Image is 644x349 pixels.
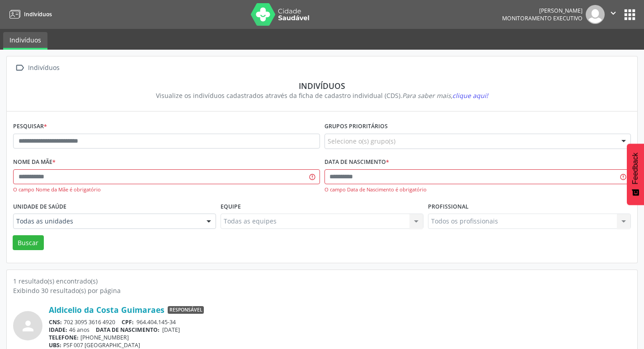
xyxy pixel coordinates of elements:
span: Feedback [631,153,639,184]
span: Monitoramento Executivo [502,14,583,22]
div: Exibindo 30 resultado(s) por página [13,286,631,295]
label: Unidade de saúde [13,200,66,214]
button: Feedback - Mostrar pesquisa [627,144,644,205]
div: 702 3095 3616 4920 [49,318,631,326]
a: Indivíduos [6,7,52,22]
i:  [608,8,618,18]
div: 46 anos [49,326,631,334]
span: IDADE: [49,326,67,334]
a:  Indivíduos [13,61,61,74]
div: Indivíduos [26,61,61,74]
button: Buscar [13,235,44,251]
div: O campo Nome da Mãe é obrigatório [13,186,320,194]
div: O campo Data de Nascimento é obrigatório [324,186,631,194]
button: apps [622,7,638,23]
a: Aldicelio da Costa Guimaraes [49,305,165,315]
div: 1 resultado(s) encontrado(s) [13,276,631,286]
span: Todas as unidades [16,217,197,226]
span: DATA DE NASCIMENTO: [96,326,160,334]
span: CPF: [122,318,134,326]
label: Data de nascimento [324,155,389,169]
img: img [586,5,605,24]
label: Grupos prioritários [324,120,388,134]
span: 964.404.145-34 [136,318,176,326]
span: Indivíduos [24,10,52,18]
div: PSF 007 [GEOGRAPHIC_DATA] [49,341,631,349]
i: Para saber mais, [402,91,488,100]
span: UBS: [49,341,61,349]
i: person [20,318,36,334]
div: [PERSON_NAME] [502,7,583,14]
div: Indivíduos [19,81,625,91]
span: TELEFONE: [49,334,79,341]
span: Responsável [168,306,204,314]
label: Pesquisar [13,120,47,134]
label: Equipe [221,200,241,214]
span: clique aqui! [452,91,488,100]
div: [PHONE_NUMBER] [49,334,631,341]
span: Selecione o(s) grupo(s) [328,136,395,146]
span: [DATE] [162,326,180,334]
a: Indivíduos [3,32,47,50]
label: Profissional [428,200,469,214]
i:  [13,61,26,74]
button:  [605,5,622,24]
span: CNS: [49,318,62,326]
label: Nome da mãe [13,155,56,169]
div: Visualize os indivíduos cadastrados através da ficha de cadastro individual (CDS). [19,91,625,100]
